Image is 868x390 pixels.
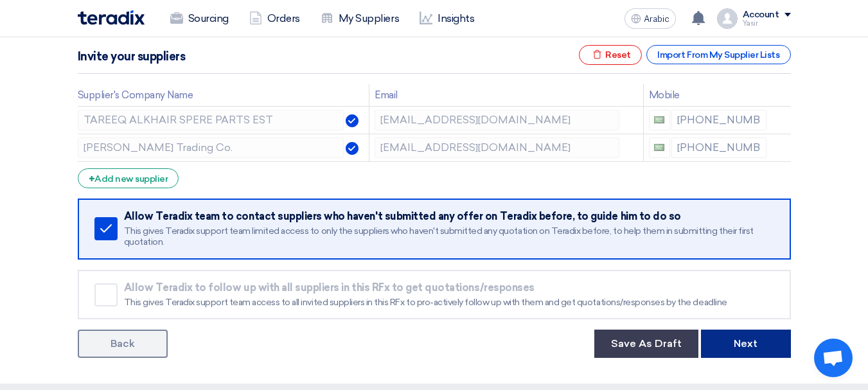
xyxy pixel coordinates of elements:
font: Arabic [644,13,669,24]
font: Email [375,89,398,101]
font: This gives Teradix support team limited access to only the suppliers who haven't submitted any qu... [124,226,754,248]
a: Open chat [814,339,853,377]
a: Orders [239,4,310,33]
button: Arabic [624,8,676,29]
font: Account [743,9,779,20]
a: My Suppliers [310,4,409,33]
font: Supplier's Company Name [78,89,193,101]
font: Sourcing [188,12,229,24]
font: Mobile [649,89,680,101]
img: Verified Account [346,142,359,155]
font: Allow Teradix to follow up with all suppliers in this RFx to get quotations/responses [124,281,535,294]
button: Save As Draft [594,330,698,358]
input: Email [375,110,619,130]
font: Reset [605,49,631,60]
font: Next [734,337,757,350]
font: Back [111,337,134,350]
font: Insights [438,12,474,24]
font: Yasir [743,19,758,28]
img: Teradix logo [78,10,145,25]
font: Orders [267,12,300,24]
font: Invite your suppliers [78,49,186,64]
a: Insights [409,4,484,33]
button: Next [701,330,791,358]
font: Allow Teradix team to contact suppliers who haven't submitted any offer on Teradix before, to gui... [124,210,681,222]
font: Import From My Supplier Lists [657,49,779,60]
font: + [89,173,95,185]
font: Add new supplier [94,173,168,184]
img: Verified Account [346,114,359,127]
img: profile_test.png [717,8,738,29]
font: My Suppliers [339,12,399,24]
input: Email [375,137,619,158]
font: This gives Teradix support team access to all invited suppliers in this RFx to pro-actively follo... [124,297,727,308]
font: Save As Draft [611,337,682,350]
a: Sourcing [160,4,239,33]
input: Supplier Name [78,110,344,130]
input: Supplier Name [78,137,344,158]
